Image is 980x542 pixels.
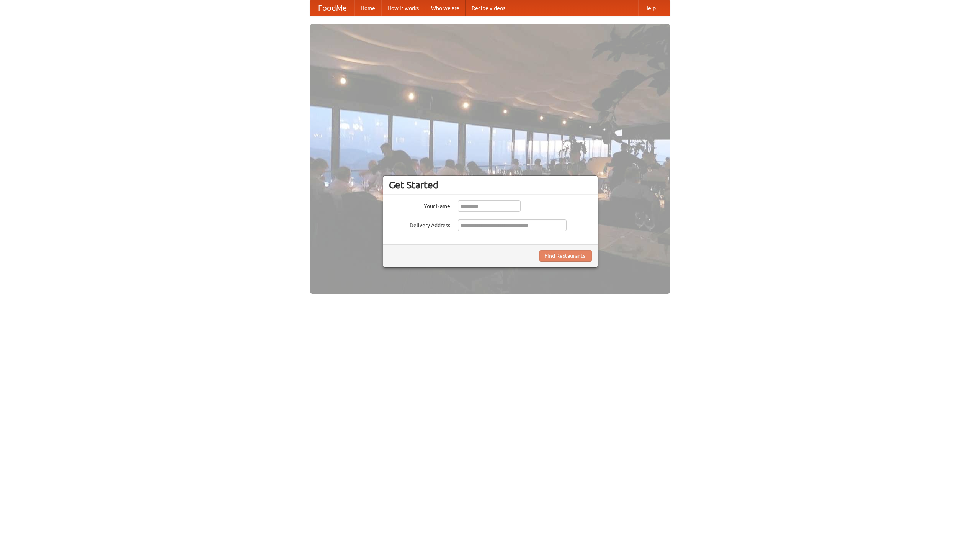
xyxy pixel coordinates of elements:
a: Help [638,0,662,16]
label: Your Name [389,200,450,210]
a: Recipe videos [465,0,511,16]
a: Home [354,0,381,16]
label: Delivery Address [389,219,450,229]
a: FoodMe [310,0,354,16]
button: Find Restaurants! [539,250,592,262]
a: How it works [381,0,425,16]
h3: Get Started [389,179,592,191]
a: Who we are [425,0,465,16]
